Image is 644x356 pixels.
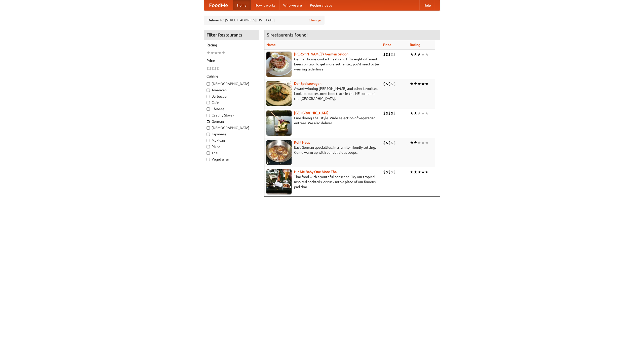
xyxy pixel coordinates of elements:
li: $ [391,81,393,87]
h5: Price [207,58,256,63]
li: $ [212,66,214,71]
h5: Rating [207,43,256,48]
a: Who we are [279,0,306,10]
li: ★ [417,140,421,145]
li: $ [393,110,396,116]
input: Cafe [207,101,210,104]
li: ★ [425,140,429,145]
ng-pluralize: 5 restaurants found! [267,32,308,37]
a: [PERSON_NAME]'s German Saloon [294,52,348,56]
input: German [207,120,210,123]
label: German [207,119,256,124]
li: $ [391,140,393,145]
input: Mexican [207,139,210,142]
li: ★ [417,169,421,175]
a: Price [383,43,391,47]
li: $ [386,52,388,57]
p: Award-winning [PERSON_NAME] and other favorites. Look for our restored food truck in the NE corne... [266,86,379,101]
li: ★ [421,52,425,57]
li: $ [209,66,212,71]
li: $ [214,66,217,71]
li: ★ [417,110,421,116]
p: East German specialties, in a family-friendly setting. Come warm up with our delicious soups. [266,145,379,155]
li: $ [388,169,391,175]
h4: Filter Restaurants [204,30,259,40]
a: Change [309,18,321,23]
li: ★ [218,50,222,56]
li: $ [388,81,391,87]
li: ★ [414,140,417,145]
input: Japanese [207,133,210,136]
li: ★ [414,52,417,57]
li: ★ [214,50,218,56]
label: Chinese [207,106,256,111]
li: $ [393,169,396,175]
li: ★ [417,52,421,57]
li: ★ [414,81,417,87]
li: ★ [210,50,214,56]
li: $ [393,81,396,87]
a: Name [266,43,276,47]
input: Chinese [207,107,210,111]
label: Barbecue [207,94,256,99]
a: Hit Me Baby One More Thai [294,170,338,174]
li: ★ [410,140,414,145]
label: American [207,88,256,93]
label: [DEMOGRAPHIC_DATA] [207,125,256,130]
li: ★ [410,169,414,175]
a: How it works [251,0,279,10]
div: Deliver to: [STREET_ADDRESS][US_STATE] [204,16,325,25]
li: ★ [417,81,421,87]
li: $ [391,169,393,175]
input: Pizza [207,145,210,148]
li: ★ [410,81,414,87]
li: $ [383,140,386,145]
input: [DEMOGRAPHIC_DATA] [207,126,210,130]
li: ★ [425,169,429,175]
input: American [207,89,210,92]
li: $ [386,110,388,116]
li: ★ [421,169,425,175]
input: Barbecue [207,95,210,98]
li: ★ [414,169,417,175]
input: [DEMOGRAPHIC_DATA] [207,82,210,86]
label: Czech / Slovak [207,113,256,118]
label: Pizza [207,144,256,149]
li: $ [207,66,209,71]
a: Home [233,0,251,10]
li: ★ [421,81,425,87]
li: ★ [222,50,225,56]
li: ★ [410,110,414,116]
a: Der Speisewagen [294,82,321,86]
li: ★ [207,50,210,56]
a: Kohl Haus [294,140,310,144]
img: babythai.jpg [266,169,292,194]
label: Mexican [207,138,256,143]
img: kohlhaus.jpg [266,140,292,165]
a: Rating [410,43,420,47]
li: $ [388,140,391,145]
label: [DEMOGRAPHIC_DATA] [207,81,256,86]
label: Cafe [207,100,256,105]
li: $ [386,169,388,175]
a: [GEOGRAPHIC_DATA] [294,111,329,115]
p: Thai food with a youthful bar scene. Try our tropical inspired cocktails, or tuck into a plate of... [266,174,379,189]
label: Thai [207,150,256,155]
li: $ [391,110,393,116]
li: ★ [421,140,425,145]
h5: Cuisine [207,74,256,79]
p: German home-cooked meals and fifty-eight different beers on tap. To get more authentic, you'd nee... [266,57,379,72]
img: satay.jpg [266,110,292,136]
li: $ [388,110,391,116]
li: ★ [414,110,417,116]
a: FoodMe [204,0,233,10]
img: esthers.jpg [266,52,292,77]
li: $ [386,140,388,145]
li: $ [391,52,393,57]
li: ★ [425,110,429,116]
